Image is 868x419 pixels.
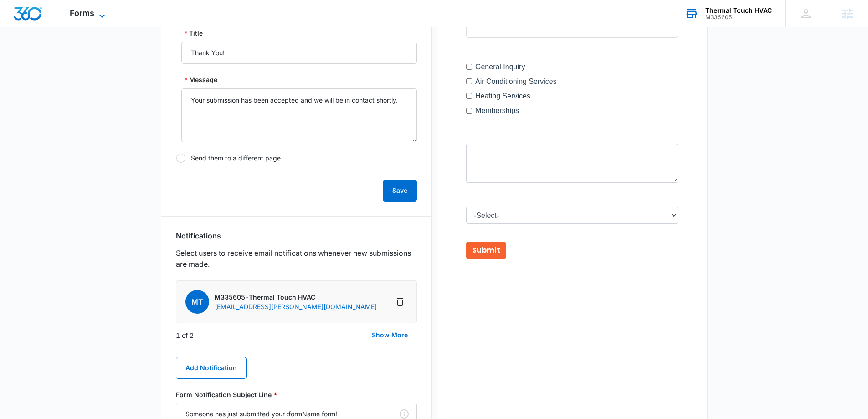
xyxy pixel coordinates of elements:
label: Air Conditioning Services [9,182,91,193]
p: M335605-Thermal Touch HVAC [215,292,377,302]
label: Send them to a different page [176,153,417,163]
span: Forms [70,8,94,18]
label: Title [185,28,203,38]
label: Message [185,75,217,85]
textarea: Message [181,88,417,142]
p: [EMAIL_ADDRESS][PERSON_NAME][DOMAIN_NAME] [215,302,377,311]
button: Add Notification [176,357,247,379]
label: Form Notification Subject Line [176,390,417,399]
label: Memberships [9,212,53,222]
button: Delete Notification [393,295,407,309]
p: Select users to receive email notifications whenever new submissions are made. [176,248,417,269]
button: Save [383,180,417,202]
label: Heating Services [9,197,64,208]
p: 1 of 2 [176,331,194,340]
div: account name [705,7,772,14]
button: Show More [363,324,417,346]
div: account id [705,14,772,21]
label: General Inquiry [9,168,59,179]
input: Title [181,42,417,64]
span: Submit [6,351,34,362]
span: MT [185,290,209,314]
h3: Notifications [176,231,221,240]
